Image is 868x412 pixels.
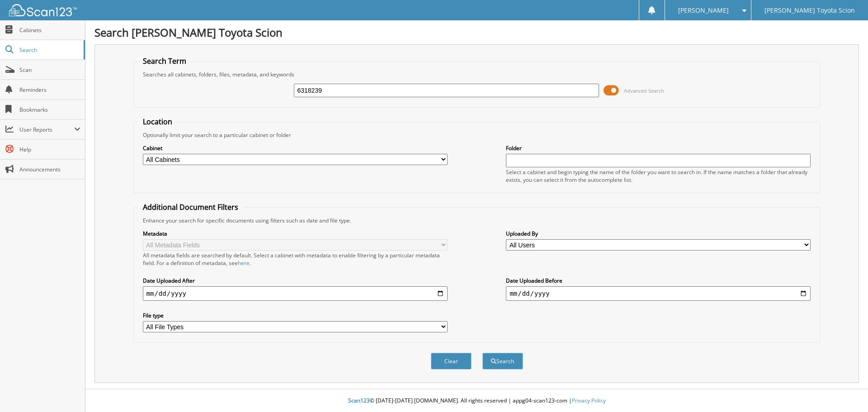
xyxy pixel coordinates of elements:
span: Cabinets [19,26,80,34]
span: Scan123 [348,397,370,404]
div: Select a cabinet and begin typing the name of the folder you want to search in. If the name match... [506,168,811,184]
span: Advanced Search [624,87,664,94]
span: Bookmarks [19,106,80,114]
label: Cabinet [143,144,448,152]
div: All metadata fields are searched by default. Select a cabinet with metadata to enable filtering b... [143,251,448,267]
span: [PERSON_NAME] [678,8,729,13]
div: Searches all cabinets, folders, files, metadata, and keywords [138,71,816,78]
label: Metadata [143,230,448,237]
legend: Search Term [138,56,191,66]
button: Clear [431,353,472,369]
label: File type [143,312,448,319]
legend: Location [138,117,177,127]
a: Privacy Policy [572,397,606,404]
span: User Reports [19,126,74,133]
label: Uploaded By [506,230,811,237]
span: Help [19,146,80,153]
img: scan123-logo-white.svg [9,4,77,16]
span: Search [19,46,79,54]
div: Optionally limit your search to a particular cabinet or folder [138,131,816,139]
h1: Search [PERSON_NAME] Toyota Scion [94,25,859,40]
div: Enhance your search for specific documents using filters such as date and file type. [138,217,816,224]
label: Folder [506,144,811,152]
legend: Additional Document Filters [138,202,243,212]
label: Date Uploaded Before [506,277,811,284]
button: Search [482,353,523,369]
span: Scan [19,66,80,74]
div: © [DATE]-[DATE] [DOMAIN_NAME]. All rights reserved | appg04-scan123-com | [85,390,868,412]
iframe: Chat Widget [823,369,868,412]
span: Reminders [19,86,80,94]
input: end [506,286,811,301]
span: Announcements [19,166,80,173]
label: Date Uploaded After [143,277,448,284]
a: here [238,259,250,267]
span: [PERSON_NAME] Toyota Scion [764,8,855,13]
input: start [143,286,448,301]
